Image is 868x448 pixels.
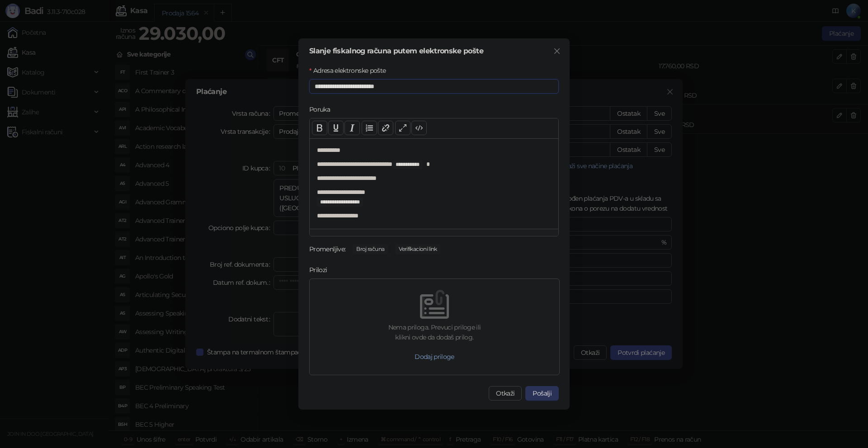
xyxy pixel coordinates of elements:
div: Slanje fiskalnog računa putem elektronske pošte [309,47,559,55]
button: Bold [312,121,327,135]
div: Promenljive: [309,244,345,254]
button: Full screen [395,121,410,135]
span: Zatvori [550,47,564,55]
button: Link [378,121,393,135]
div: Nema priloga. Prevuci priloge ili klikni ovde da dodaš prilog. [313,322,556,342]
button: Dodaj priloge [407,349,462,364]
span: close [553,47,561,55]
span: emptyNema priloga. Prevuci priloge iliklikni ovde da dodaš prilog.Dodaj priloge [313,283,556,371]
button: Pošalji [525,386,559,401]
button: List [362,121,377,135]
button: Italic [344,121,360,135]
button: Otkaži [489,386,522,401]
input: Adresa elektronske pošte [309,79,559,94]
span: Broj računa [353,244,388,254]
label: Poruka [309,104,336,114]
button: Underline [328,121,344,135]
button: Close [550,44,564,58]
img: empty [420,290,449,319]
label: Adresa elektronske pošte [309,66,392,75]
label: Prilozi [309,265,333,275]
button: Code view [411,121,427,135]
span: Verifikacioni link [395,244,440,254]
